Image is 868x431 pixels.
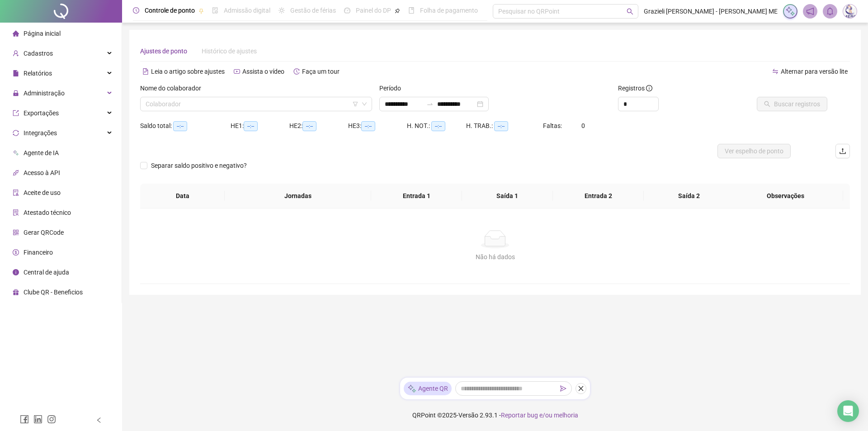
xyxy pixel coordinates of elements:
img: 3999 [843,5,857,18]
span: --:-- [431,121,445,131]
img: sparkle-icon.fc2bf0ac1784a2077858766a79e2daf3.svg [785,6,795,16]
span: Grazieli [PERSON_NAME] - [PERSON_NAME] ME [644,6,778,16]
span: Financeiro [24,249,53,256]
span: 0 [581,122,585,129]
span: Acesso à API [24,169,60,176]
div: Agente QR [404,382,452,395]
button: Buscar registros [757,97,827,111]
span: history [293,68,300,75]
span: Gerar QRCode [24,229,64,236]
th: Entrada 1 [371,184,462,208]
span: Controle de ponto [145,7,195,14]
span: Faltas: [543,122,563,129]
span: lock [13,90,19,96]
span: youtube [234,68,240,75]
span: upload [839,147,846,155]
th: Jornadas [225,184,371,208]
span: left [96,417,102,423]
span: Relatórios [24,70,52,77]
div: HE 1: [231,121,289,131]
span: Assista o vídeo [242,68,284,75]
span: swap-right [426,100,434,108]
span: Ajustes de ponto [140,47,187,55]
span: qrcode [13,229,19,236]
div: Não há dados [151,252,839,262]
span: Observações [735,191,836,201]
span: Cadastros [24,50,53,57]
span: Separar saldo positivo e negativo? [147,161,250,171]
span: sun [278,7,285,14]
span: filter [353,101,358,107]
span: Alternar para versão lite [781,68,848,75]
span: export [13,110,19,116]
span: pushpin [198,8,204,14]
span: api [13,170,19,176]
span: file-text [142,68,149,75]
span: Aceite de uso [24,189,61,196]
span: bell [826,7,834,15]
div: HE 2: [289,121,348,131]
label: Período [379,83,407,93]
span: Reportar bug e/ou melhoria [501,412,578,419]
span: gift [13,289,19,295]
span: --:-- [173,121,187,131]
span: to [426,100,434,108]
span: down [362,101,367,107]
span: --:-- [494,121,508,131]
th: Entrada 2 [553,184,644,208]
span: close [578,385,584,392]
span: user-add [13,50,19,57]
span: linkedin [33,415,42,424]
span: pushpin [395,8,400,14]
span: Admissão digital [224,7,270,14]
span: clock-circle [133,7,139,14]
span: dashboard [344,7,350,14]
span: Folha de pagamento [420,7,478,14]
th: Saída 1 [462,184,553,208]
span: sync [13,130,19,136]
span: swap [772,68,778,75]
span: solution [13,209,19,216]
span: Administração [24,90,65,97]
span: facebook [20,415,29,424]
span: Exportações [24,109,59,117]
span: --:-- [244,121,258,131]
span: search [627,8,633,15]
span: Integrações [24,129,57,137]
span: Faça um tour [302,68,340,75]
span: Central de ajuda [24,269,69,276]
span: notification [806,7,814,15]
span: --:-- [361,121,375,131]
img: sparkle-icon.fc2bf0ac1784a2077858766a79e2daf3.svg [407,384,416,393]
div: H. NOT.: [407,121,466,131]
span: file [13,70,19,76]
div: HE 3: [348,121,407,131]
span: Registros [618,83,652,93]
span: Atestado técnico [24,209,71,216]
label: Nome do colaborador [140,83,207,93]
div: H. TRAB.: [466,121,543,131]
span: Agente de IA [24,149,59,156]
div: Saldo total: [140,121,231,131]
footer: QRPoint © 2025 - 2.93.1 - [122,399,868,431]
span: Painel do DP [356,7,391,14]
span: info-circle [13,269,19,275]
span: dollar [13,249,19,256]
span: Histórico de ajustes [202,47,257,55]
th: Observações [728,184,843,208]
span: home [13,30,19,37]
span: file-done [212,7,218,14]
span: instagram [47,415,56,424]
span: Versão [458,412,478,419]
span: Clube QR - Beneficios [24,289,83,296]
span: Página inicial [24,30,61,37]
span: Gestão de férias [290,7,336,14]
span: --:-- [302,121,316,131]
span: Leia o artigo sobre ajustes [151,68,225,75]
th: Data [140,184,225,208]
button: Ver espelho de ponto [717,144,791,158]
span: info-circle [646,85,652,91]
span: send [560,385,566,392]
span: audit [13,189,19,196]
span: book [408,7,415,14]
